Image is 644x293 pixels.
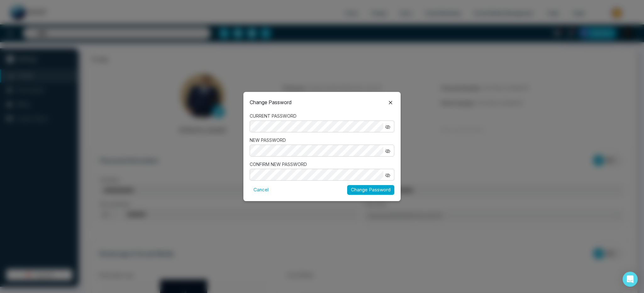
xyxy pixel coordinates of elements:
button: Change Password [347,185,394,195]
label: CURRENT PASSWORD [250,113,394,119]
label: NEW PASSWORD [250,137,394,143]
label: CONFIRM NEW PASSWORD [250,161,394,168]
div: Open Intercom Messenger [623,272,638,287]
p: Change Password [250,99,291,106]
button: Cancel [250,185,272,195]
